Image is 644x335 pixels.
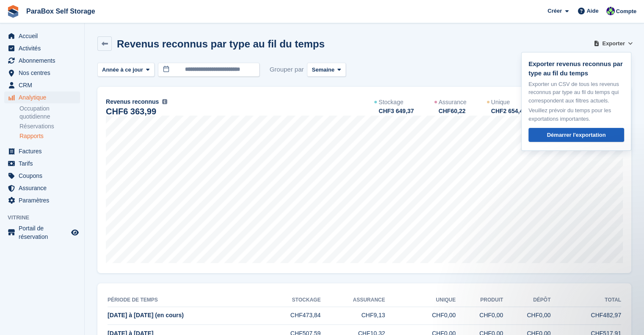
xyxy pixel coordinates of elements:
[260,307,321,325] td: CHF473,84
[547,7,562,15] span: Créer
[596,36,631,50] button: Exporter
[19,182,69,194] span: Assurance
[19,194,69,206] span: Paramètres
[528,59,624,78] p: Exporter revenus reconnus par type au fil du temps
[7,5,19,18] img: stora-icon-8386f47178a22dfd0bd8f6a31ec36ba5ce8667c1dd55bd0f319d3a0aa187defe.svg
[550,307,621,325] td: CHF482,97
[117,38,325,50] h2: Revenus reconnus par type au fil du temps
[19,224,69,241] span: Portail de réservation
[4,145,80,157] a: menu
[385,293,456,307] th: Unique
[439,98,467,107] div: Assurance
[162,99,167,104] img: icon-info-grey-7440780725fd019a000dd9b08b2336e03edf1995a4989e88bcd33f0948082b44.svg
[108,293,260,307] th: Période de temps
[4,194,80,206] a: menu
[616,7,636,16] span: Compte
[550,293,621,307] th: Total
[491,98,510,107] div: Unique
[70,227,80,238] a: Boutique d'aperçu
[4,30,80,42] a: menu
[4,42,80,54] a: menu
[307,63,345,77] button: Semaine
[528,128,624,142] a: Démarrer l'exportation
[321,307,385,325] td: CHF9,13
[4,170,80,182] a: menu
[19,145,69,157] span: Factures
[503,293,550,307] th: Dépôt
[602,39,625,48] span: Exporter
[321,293,385,307] th: assurance
[606,7,615,15] img: Tess Bédat
[8,213,84,222] span: Vitrine
[4,182,80,194] a: menu
[19,91,69,103] span: Analytique
[19,158,69,169] span: Tarifs
[378,107,414,116] div: CHF3 649,37
[97,63,155,77] button: Année à ce jour
[4,79,80,91] a: menu
[260,293,321,307] th: Stockage
[270,63,304,77] span: Grouper par
[379,98,403,107] div: Stockage
[438,107,467,116] div: CHF60,22
[456,307,503,325] td: CHF0,00
[19,79,69,91] span: CRM
[19,170,69,182] span: Coupons
[19,132,80,140] a: Rapports
[19,67,69,79] span: Nos centres
[586,7,598,15] span: Aide
[108,312,184,318] span: [DATE] à [DATE] (en cours)
[4,91,80,103] a: menu
[19,122,80,130] a: Réservations
[312,66,334,74] span: Semaine
[4,55,80,66] a: menu
[503,307,550,325] td: CHF0,00
[106,97,159,106] span: Revenus reconnus
[102,66,143,74] span: Année à ce jour
[456,293,503,307] th: Produit
[528,106,624,123] p: Veuillez prévoir du temps pour les exportations importantes.
[4,224,80,241] a: menu
[19,55,69,66] span: Abonnements
[4,158,80,169] a: menu
[19,30,69,42] span: Accueil
[490,107,526,116] div: CHF2 654,40
[385,307,456,325] td: CHF0,00
[528,80,624,105] p: Exporter un CSV de tous les revenus reconnus par type au fil du temps qui correspondent aux filtr...
[19,42,69,54] span: Activités
[547,131,606,139] div: Démarrer l'exportation
[106,108,156,115] div: CHF6 363,99
[23,4,99,18] a: ParaBox Self Storage
[4,67,80,79] a: menu
[19,105,80,121] a: Occupation quotidienne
